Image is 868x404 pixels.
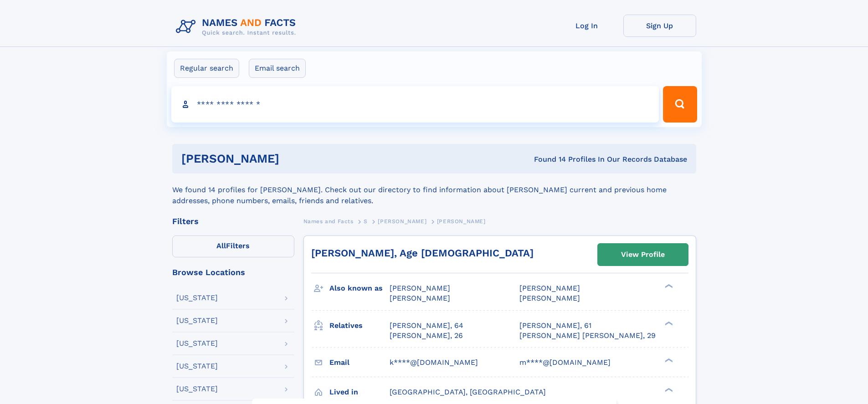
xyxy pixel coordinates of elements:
div: ❯ [663,320,673,326]
a: View Profile [598,244,688,266]
div: [US_STATE] [176,317,218,324]
span: [PERSON_NAME] [390,284,450,292]
button: Search Button [663,86,697,123]
div: ❯ [663,283,673,289]
div: Filters [172,217,294,225]
span: [PERSON_NAME] [437,218,486,225]
a: Log In [550,15,623,37]
a: [PERSON_NAME] [378,215,426,227]
a: [PERSON_NAME], 61 [519,321,591,331]
div: [US_STATE] [176,363,218,370]
label: Regular search [174,59,239,78]
label: Email search [249,59,306,78]
h3: Also known as [329,281,390,296]
span: [PERSON_NAME] [519,294,580,302]
span: [PERSON_NAME] [519,284,580,292]
a: Sign Up [623,15,696,37]
span: [PERSON_NAME] [378,218,426,225]
div: [US_STATE] [176,340,218,347]
h3: Email [329,355,390,370]
div: [US_STATE] [176,385,218,393]
div: ❯ [663,387,673,393]
div: Found 14 Profiles In Our Records Database [406,154,687,164]
a: [PERSON_NAME], Age [DEMOGRAPHIC_DATA] [311,247,534,259]
h1: [PERSON_NAME] [181,153,407,164]
label: Filters [172,235,294,257]
div: We found 14 profiles for [PERSON_NAME]. Check out our directory to find information about [PERSON... [172,174,696,206]
div: ❯ [663,357,673,363]
input: search input [171,86,659,123]
a: Names and Facts [303,215,354,227]
a: [PERSON_NAME], 26 [390,331,463,341]
span: All [216,241,226,250]
a: [PERSON_NAME] [PERSON_NAME], 29 [519,331,656,341]
div: Browse Locations [172,268,294,276]
span: S [364,218,368,225]
img: Logo Names and Facts [172,15,303,39]
h3: Lived in [329,384,390,400]
span: [PERSON_NAME] [390,294,450,302]
div: View Profile [621,244,665,265]
span: [GEOGRAPHIC_DATA], [GEOGRAPHIC_DATA] [390,388,546,396]
a: [PERSON_NAME], 64 [390,321,463,331]
a: S [364,215,368,227]
h3: Relatives [329,318,390,333]
div: [US_STATE] [176,294,218,302]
